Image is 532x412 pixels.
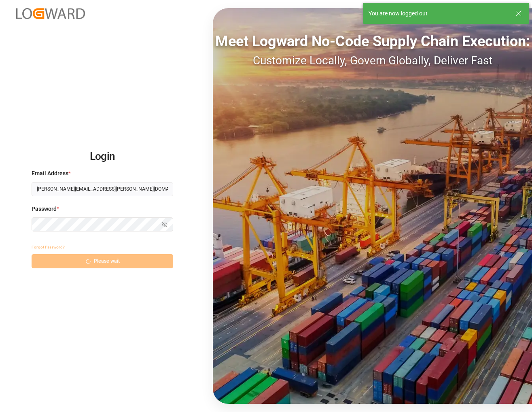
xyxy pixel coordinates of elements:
[213,52,532,69] div: Customize Locally, Govern Globally, Deliver Fast
[16,8,85,19] img: Logward_new_orange.png
[369,9,508,18] div: You are now logged out
[213,30,532,52] div: Meet Logward No-Code Supply Chain Execution:
[32,144,173,170] h2: Login
[32,169,68,178] span: Email Address
[32,182,173,196] input: Enter your email
[32,205,57,213] span: Password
